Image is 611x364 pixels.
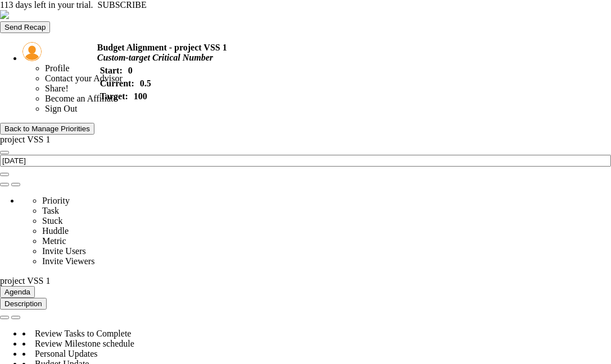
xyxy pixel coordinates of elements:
[42,256,94,266] span: Invite Viewers
[22,339,611,349] div: Review Milestone schedule
[42,236,66,246] span: Metric
[128,66,133,76] span: 0
[97,43,227,52] b: Budget Alignment - project VSS 1
[45,73,123,83] span: Contact your Advisor
[45,104,77,113] span: Sign Out
[100,91,125,102] span: Target
[42,206,59,215] span: Task
[4,300,42,308] span: Description
[42,216,62,225] span: Stuck
[4,125,90,133] div: Back to Manage Priorities
[22,42,42,61] img: 157261.Person.photo
[45,63,70,73] span: Profile
[119,66,128,76] span: :
[4,288,30,296] span: Agenda
[4,23,46,31] span: Send Recap
[22,329,611,339] div: Review Tasks to Complete
[45,84,69,93] span: Share!
[125,91,133,102] span: :
[22,349,611,359] div: Personal Updates
[42,196,70,205] span: Priority
[131,79,139,89] span: :
[140,79,151,89] span: 0.5
[100,79,132,89] span: Current
[42,246,86,256] span: Invite Users
[134,91,147,102] span: 100
[42,226,69,236] span: Huddle
[97,53,213,62] b: Custom-target Critical Number
[100,66,120,76] span: Start
[45,94,117,103] span: Become an Affiliate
